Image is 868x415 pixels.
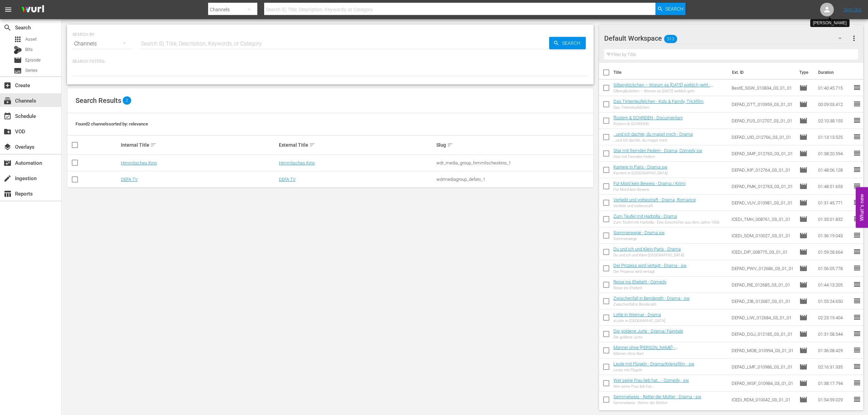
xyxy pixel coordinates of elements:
[853,247,861,256] span: reorder
[815,260,853,277] td: 01:56:05.778
[850,30,858,46] button: more_vert
[729,277,797,293] td: DEFAD_RIE_012685_03_01_01
[799,363,808,371] span: Episode
[844,7,862,12] a: Sign Out
[799,166,808,174] span: Episode
[613,263,687,268] a: Der Prozess wird vertagt - Drama - sw
[799,297,808,305] span: Episode
[853,297,861,305] span: reorder
[799,100,808,108] span: Episode
[665,3,683,15] span: Search
[613,220,719,225] div: Zum Teufel mit Harbolla - Eine Geschichte aus dem Jahre 1956
[613,312,661,317] a: Lotte in Weimar - Drama
[613,214,677,219] a: Zum Teufel mit Harbolla - Drama
[613,361,694,366] a: Leute mit Flügeln - Drama/Kriegsfilm - sw
[3,159,12,167] span: Automation
[279,160,315,165] a: Himmlisches Kino
[853,264,861,272] span: reorder
[815,359,853,375] td: 02:16:31.335
[853,83,861,92] span: reorder
[613,115,683,120] a: flüstern & SCHREIEN - Documentary
[814,63,855,82] th: Duration
[3,174,12,183] span: Ingestion
[813,20,847,26] div: [PERSON_NAME]
[613,302,690,307] div: Zwischenfall in Benderath
[604,29,848,48] div: Default Workspace
[14,56,22,64] span: Episode
[853,198,861,206] span: reorder
[613,99,704,104] a: Das Tintenteufelchen - Kids & Family, Trickfilm
[853,330,861,338] span: reorder
[799,199,808,207] span: Episode
[728,63,795,82] th: Ext. ID
[3,97,12,105] span: Channels
[72,34,133,53] div: Channels
[613,368,694,372] div: Leute mit Flügeln
[856,187,868,228] button: Open Feedback Widget
[799,182,808,190] span: Episode
[613,237,665,241] div: Sommerwege
[121,177,138,182] a: DEFA TV
[729,227,797,244] td: ICEDi_SOM_010027_03_01_01
[14,35,22,43] span: Asset
[613,204,696,208] div: Verliebt und vorbestraft
[729,129,797,145] td: DEFAD_UID_012766_03_01_01
[799,231,808,240] span: Episode
[853,100,861,108] span: reorder
[853,116,861,124] span: reorder
[853,215,861,223] span: reorder
[799,281,808,289] span: Episode
[436,141,592,149] div: Slug
[613,319,665,323] div: sLotte in [GEOGRAPHIC_DATA]
[613,378,689,383] a: Wer seine Frau lieb hat… - Comedy - sw
[815,178,853,195] td: 01:48:51.653
[815,211,853,227] td: 01:35:01.832
[729,195,797,211] td: DEFAD_VUV_010981_03_01_01
[853,313,861,321] span: reorder
[729,145,797,162] td: DEFAD_SMF_012765_03_01_01
[815,145,853,162] td: 01:38:20.594
[799,379,808,387] span: Episode
[799,313,808,322] span: Episode
[815,80,853,96] td: 01:40:45.715
[853,165,861,174] span: reorder
[613,329,683,334] a: Die goldene Jurte - Drama/ Fairytale
[729,244,797,260] td: ICEDi_DIP_008775_03_01_01
[729,359,797,375] td: DEFAD_LMF_010986_03_01_01
[815,293,853,309] td: 01:55:24.650
[613,105,704,110] div: Das Tintenteufelchen
[436,177,592,182] div: wdrmediagroup_defatv_1
[729,260,797,277] td: DEFAD_PWV_012686_03_01_01
[729,309,797,326] td: DEFAD_LIW_012684_03_01_01
[16,2,49,18] img: ans4CAIJ8jUAAAAAAAAAAAAAAAAAAAAAAAAgQb4GAAAAAAAAAAAAAAAAAAAAAAAAJMjXAAAAAAAAAAAAAAAAAAAAAAAAgAT5G...
[613,63,728,82] th: Title
[25,57,41,64] span: Episode
[729,391,797,408] td: ICEDi_RDM_010042_03_01_01
[4,5,12,14] span: menu
[613,401,701,405] div: Semmelweis - Retter der Mütter
[729,162,797,178] td: DEFAD_KIP_012764_03_01_01
[795,63,814,82] th: Type
[613,296,690,301] a: Zwischenfall in Benderath - Drama - sw
[799,248,808,256] span: Episode
[853,133,861,141] span: reorder
[3,190,12,198] span: Reports
[729,375,797,391] td: DEFAD_WSF_010984_03_01_01
[799,396,808,404] span: Episode
[613,279,666,284] a: Reise ins Ehebett - Comedy
[613,253,684,257] div: Du und ich und Klein-[GEOGRAPHIC_DATA]
[613,394,701,399] a: Semmelweis - Retter der Mütter - Drama - sw
[815,326,853,342] td: 01:31:58.544
[799,117,808,125] span: Episode
[613,286,666,290] div: Reise ins Ehebett
[121,160,157,165] a: Himmlisches Kino
[729,178,797,195] td: DEFAD_FMK_012763_03_01_01
[799,346,808,354] span: Episode
[799,215,808,223] span: Episode
[436,160,592,165] div: wdr_media_group_himmlischeskino_1
[3,112,12,120] span: Schedule
[309,142,315,148] span: sort
[613,246,681,252] a: Du und ich und Klein-Paris - Drama
[279,141,435,149] div: External Title
[799,264,808,272] span: Episode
